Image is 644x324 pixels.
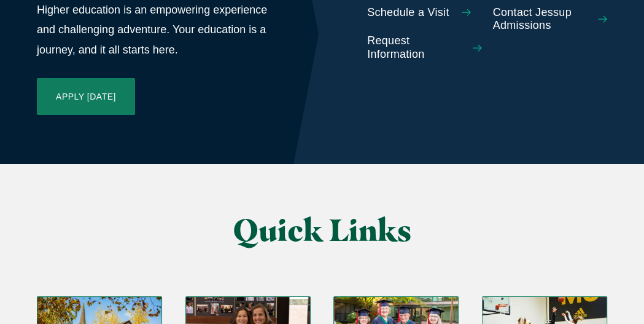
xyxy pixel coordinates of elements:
[367,6,449,20] span: Schedule a Visit
[37,78,135,115] a: Apply [DATE]
[136,213,508,247] h2: Quick Links
[493,6,607,33] a: Contact Jessup Admissions
[367,34,481,61] a: Request Information
[493,6,586,33] span: Contact Jessup Admissions
[367,6,481,20] a: Schedule a Visit
[367,34,460,61] span: Request Information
